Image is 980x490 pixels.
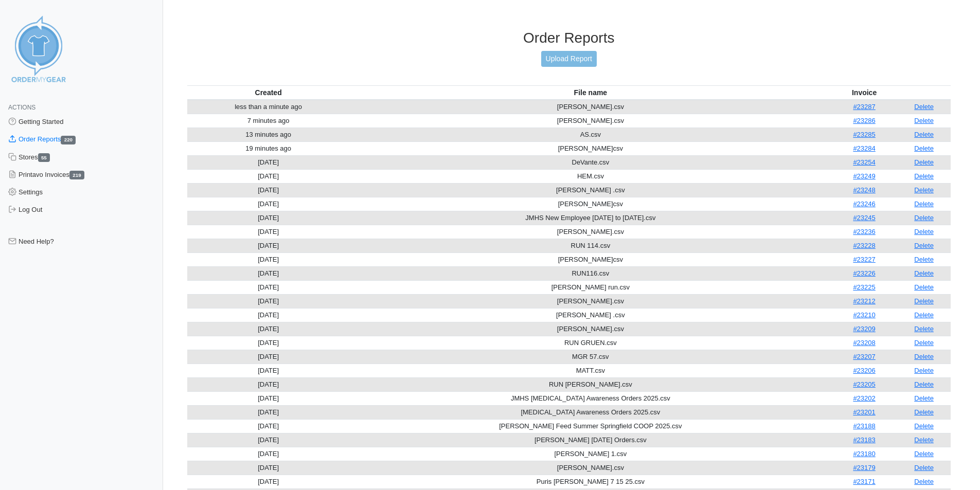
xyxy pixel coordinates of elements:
a: #23286 [853,117,875,124]
a: Delete [914,256,934,263]
a: #23209 [853,325,875,333]
a: #23188 [853,422,875,430]
td: [DATE] [187,225,350,239]
td: [DATE] [187,239,350,252]
a: Delete [914,464,934,471]
td: [DATE] [187,350,350,364]
td: [PERSON_NAME].csv [350,100,831,114]
td: [DATE] [187,294,350,308]
td: RUN [PERSON_NAME].csv [350,377,831,391]
a: Upload Report [541,51,597,67]
td: [PERSON_NAME] [DATE] Orders.csv [350,433,831,447]
td: [MEDICAL_DATA] Awareness Orders 2025.csv [350,405,831,419]
td: [DATE] [187,322,350,336]
span: 55 [38,153,50,162]
td: 19 minutes ago [187,141,350,155]
a: #23210 [853,311,875,319]
td: [DATE] [187,252,350,266]
a: #23202 [853,394,875,402]
a: Delete [914,242,934,249]
td: RUN 114.csv [350,239,831,252]
td: [DATE] [187,405,350,419]
a: Delete [914,422,934,430]
td: [DATE] [187,461,350,475]
a: #23284 [853,144,875,152]
td: [DATE] [187,308,350,322]
td: [DATE] [187,433,350,447]
a: Delete [914,200,934,208]
td: MGR 57.csv [350,350,831,364]
a: #23285 [853,131,875,138]
td: less than a minute ago [187,100,350,114]
a: Delete [914,172,934,180]
td: [DATE] [187,197,350,211]
td: [DATE] [187,391,350,405]
td: [DATE] [187,183,350,197]
td: [PERSON_NAME]csv [350,197,831,211]
td: [DATE] [187,266,350,280]
a: Delete [914,283,934,291]
a: #23201 [853,408,875,416]
a: #23206 [853,367,875,374]
a: Delete [914,367,934,374]
a: Delete [914,380,934,388]
td: [PERSON_NAME] Feed Summer Springfield COOP 2025.csv [350,419,831,433]
a: Delete [914,103,934,111]
a: Delete [914,297,934,305]
td: [DATE] [187,475,350,488]
a: #23236 [853,228,875,235]
a: Delete [914,269,934,277]
span: 219 [69,171,84,179]
td: [PERSON_NAME] .csv [350,308,831,322]
a: Delete [914,478,934,485]
a: #23225 [853,283,875,291]
td: HEM.csv [350,169,831,183]
a: #23248 [853,186,875,194]
a: #23227 [853,256,875,263]
td: [PERSON_NAME]csv [350,141,831,155]
td: Puris [PERSON_NAME] 7 15 25.csv [350,475,831,488]
a: #23246 [853,200,875,208]
a: #23171 [853,478,875,485]
a: #23208 [853,339,875,347]
td: JMHS [MEDICAL_DATA] Awareness Orders 2025.csv [350,391,831,405]
td: [PERSON_NAME].csv [350,114,831,128]
td: [PERSON_NAME].csv [350,225,831,239]
td: [PERSON_NAME] run.csv [350,280,831,294]
td: JMHS New Employee [DATE] to [DATE].csv [350,211,831,225]
a: Delete [914,311,934,319]
a: Delete [914,339,934,347]
td: [PERSON_NAME].csv [350,461,831,475]
a: #23226 [853,269,875,277]
a: Delete [914,214,934,222]
a: #23287 [853,103,875,111]
td: 7 minutes ago [187,114,350,128]
td: [DATE] [187,155,350,169]
a: Delete [914,131,934,138]
td: [PERSON_NAME].csv [350,294,831,308]
a: #23207 [853,353,875,360]
td: MATT.csv [350,364,831,377]
a: Delete [914,158,934,166]
a: Delete [914,228,934,235]
a: #23179 [853,464,875,471]
th: File name [350,85,831,100]
a: #23254 [853,158,875,166]
td: [DATE] [187,169,350,183]
span: 220 [61,136,76,144]
a: #23212 [853,297,875,305]
a: Delete [914,450,934,458]
a: Delete [914,408,934,416]
td: [DATE] [187,419,350,433]
td: [PERSON_NAME]csv [350,252,831,266]
a: Delete [914,186,934,194]
td: [PERSON_NAME] 1.csv [350,447,831,461]
a: #23183 [853,436,875,444]
th: Invoice [831,85,897,100]
td: [DATE] [187,280,350,294]
td: [DATE] [187,377,350,391]
h3: Order Reports [187,29,951,47]
a: Delete [914,436,934,444]
a: Delete [914,325,934,333]
td: RUN GRUEN.csv [350,336,831,350]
